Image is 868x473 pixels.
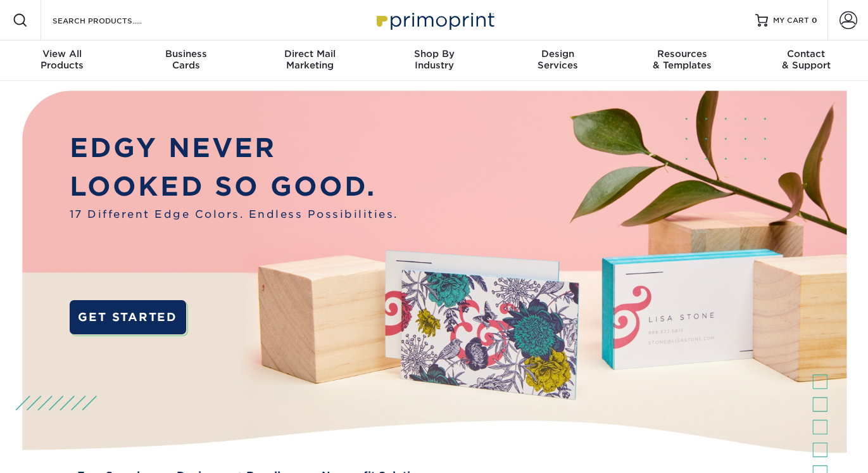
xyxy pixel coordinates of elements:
[496,48,620,60] span: Design
[371,6,498,34] img: Primoprint
[744,41,868,81] a: Contact& Support
[496,48,620,71] div: Services
[248,41,372,81] a: Direct MailMarketing
[496,41,620,81] a: DesignServices
[70,129,398,168] p: EDGY NEVER
[744,48,868,71] div: & Support
[372,48,496,60] span: Shop By
[51,13,175,28] input: SEARCH PRODUCTS.....
[124,41,248,81] a: BusinessCards
[744,48,868,60] span: Contact
[248,48,372,71] div: Marketing
[812,16,817,25] span: 0
[372,48,496,71] div: Industry
[620,41,744,81] a: Resources& Templates
[773,15,809,26] span: MY CART
[124,48,248,71] div: Cards
[248,48,372,60] span: Direct Mail
[372,41,496,81] a: Shop ByIndustry
[620,48,744,71] div: & Templates
[70,206,398,222] span: 17 Different Edge Colors. Endless Possibilities.
[124,48,248,60] span: Business
[70,167,398,206] p: LOOKED SO GOOD.
[70,300,186,334] a: GET STARTED
[620,48,744,60] span: Resources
